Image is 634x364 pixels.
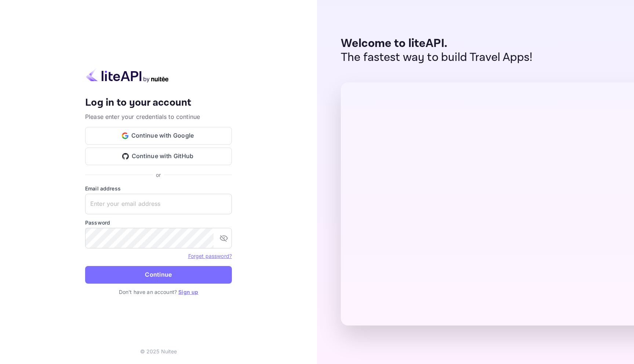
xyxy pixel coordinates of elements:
[216,231,231,245] button: toggle password visibility
[85,127,232,145] button: Continue with Google
[85,288,232,296] p: Don't have an account?
[156,171,161,179] p: or
[85,68,170,83] img: liteapi
[188,253,232,259] a: Forget password?
[85,266,232,284] button: Continue
[85,112,232,121] p: Please enter your credentials to continue
[178,289,198,295] a: Sign up
[85,185,232,192] label: Email address
[85,97,232,109] h4: Log in to your account
[85,194,232,214] input: Enter your email address
[341,51,533,65] p: The fastest way to build Travel Apps!
[341,37,533,51] p: Welcome to liteAPI.
[85,148,232,165] button: Continue with GitHub
[140,347,177,355] p: © 2025 Nuitee
[85,219,232,226] label: Password
[188,252,232,259] a: Forget password?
